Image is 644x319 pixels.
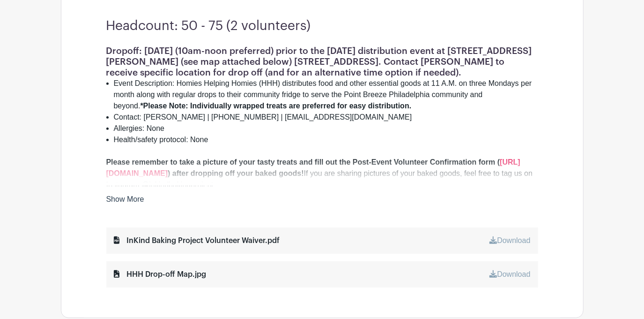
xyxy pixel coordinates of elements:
a: Download [489,236,530,244]
li: Contact: [PERSON_NAME] | [PHONE_NUMBER] | [EMAIL_ADDRESS][DOMAIN_NAME] [114,112,538,123]
a: [URL][DOMAIN_NAME] [106,158,520,177]
a: Download [489,270,530,278]
div: HHH Drop-off Map.jpg [114,269,207,280]
div: If you are sharing pictures of your baked goods, feel free to tag us on Instagram @inkindbakingpr... [106,157,538,190]
strong: ) after dropping off your baked goods! [168,169,304,177]
li: Event Description: Homies Helping Homies (HHH) distributes food and other essential goods at 11 A... [114,78,538,112]
h3: Headcount: 50 - 75 (2 volunteers) [106,18,538,34]
div: InKind Baking Project Volunteer Waiver.pdf [114,235,280,246]
li: Allergies: None [114,123,538,134]
h1: Dropoff: [DATE] (10am-noon preferred) prior to the [DATE] distribution event at [STREET_ADDRESS][... [106,46,538,78]
strong: Please remember to take a picture of your tasty treats and fill out the Post-Event Volunteer Conf... [106,158,500,166]
a: Show More [106,195,144,207]
strong: *Please Note: Individually wrapped treats are preferred for easy distribution. [140,102,411,110]
li: Health/safety protocol: None [114,134,538,145]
